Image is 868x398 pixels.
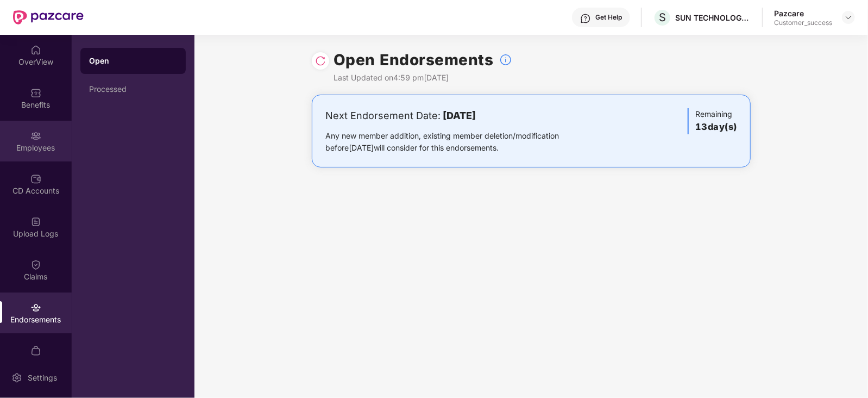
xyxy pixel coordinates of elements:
[580,13,591,24] img: svg+xml;base64,PHN2ZyBpZD0iSGVscC0zMngzMiIgeG1sbnM9Imh0dHA6Ly93d3cudzMub3JnLzIwMDAvc3ZnIiB3aWR0aD...
[30,173,41,184] img: svg+xml;base64,PHN2ZyBpZD0iQ0RfQWNjb3VudHMiIGRhdGEtbmFtZT0iQ0QgQWNjb3VudHMiIHhtbG5zPSJodHRwOi8vd3...
[89,55,177,66] div: Open
[325,130,593,154] div: Any new member addition, existing member deletion/modification before [DATE] will consider for th...
[334,72,512,84] div: Last Updated on 4:59 pm[DATE]
[30,345,41,356] img: svg+xml;base64,PHN2ZyBpZD0iTXlfT3JkZXJzIiBkYXRhLW5hbWU9Ik15IE9yZGVycyIgeG1sbnM9Imh0dHA6Ly93d3cudz...
[695,120,737,134] h3: 13 day(s)
[30,302,41,313] img: svg+xml;base64,PHN2ZyBpZD0iRW5kb3JzZW1lbnRzIiB4bWxucz0iaHR0cDovL3d3dy53My5vcmcvMjAwMC9zdmciIHdpZH...
[13,10,84,24] img: New Pazcare Logo
[11,372,22,383] img: svg+xml;base64,PHN2ZyBpZD0iU2V0dGluZy0yMHgyMCIgeG1sbnM9Imh0dHA6Ly93d3cudzMub3JnLzIwMDAvc3ZnIiB3aW...
[30,130,41,141] img: svg+xml;base64,PHN2ZyBpZD0iRW1wbG95ZWVzIiB4bWxucz0iaHR0cDovL3d3dy53My5vcmcvMjAwMC9zdmciIHdpZHRoPS...
[675,13,751,23] div: SUN TECHNOLOGY INTEGRATORS PRIVATE LIMITED
[24,372,60,383] div: Settings
[659,11,666,24] span: S
[443,110,476,121] b: [DATE]
[89,85,177,94] div: Processed
[334,48,494,72] h1: Open Endorsements
[774,8,832,18] div: Pazcare
[688,108,737,134] div: Remaining
[325,108,593,123] div: Next Endorsement Date:
[30,88,41,98] img: svg+xml;base64,PHN2ZyBpZD0iQmVuZWZpdHMiIHhtbG5zPSJodHRwOi8vd3d3LnczLm9yZy8yMDAwL3N2ZyIgd2lkdGg9Ij...
[30,45,41,55] img: svg+xml;base64,PHN2ZyBpZD0iSG9tZSIgeG1sbnM9Imh0dHA6Ly93d3cudzMub3JnLzIwMDAvc3ZnIiB3aWR0aD0iMjAiIG...
[499,53,512,66] img: svg+xml;base64,PHN2ZyBpZD0iSW5mb18tXzMyeDMyIiBkYXRhLW5hbWU9IkluZm8gLSAzMngzMiIgeG1sbnM9Imh0dHA6Ly...
[844,13,853,22] img: svg+xml;base64,PHN2ZyBpZD0iRHJvcGRvd24tMzJ4MzIiIHhtbG5zPSJodHRwOi8vd3d3LnczLm9yZy8yMDAwL3N2ZyIgd2...
[30,259,41,270] img: svg+xml;base64,PHN2ZyBpZD0iQ2xhaW0iIHhtbG5zPSJodHRwOi8vd3d3LnczLm9yZy8yMDAwL3N2ZyIgd2lkdGg9IjIwIi...
[30,216,41,227] img: svg+xml;base64,PHN2ZyBpZD0iVXBsb2FkX0xvZ3MiIGRhdGEtbmFtZT0iVXBsb2FkIExvZ3MiIHhtbG5zPSJodHRwOi8vd3...
[774,18,832,27] div: Customer_success
[315,55,326,66] img: svg+xml;base64,PHN2ZyBpZD0iUmVsb2FkLTMyeDMyIiB4bWxucz0iaHR0cDovL3d3dy53My5vcmcvMjAwMC9zdmciIHdpZH...
[595,13,622,22] div: Get Help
